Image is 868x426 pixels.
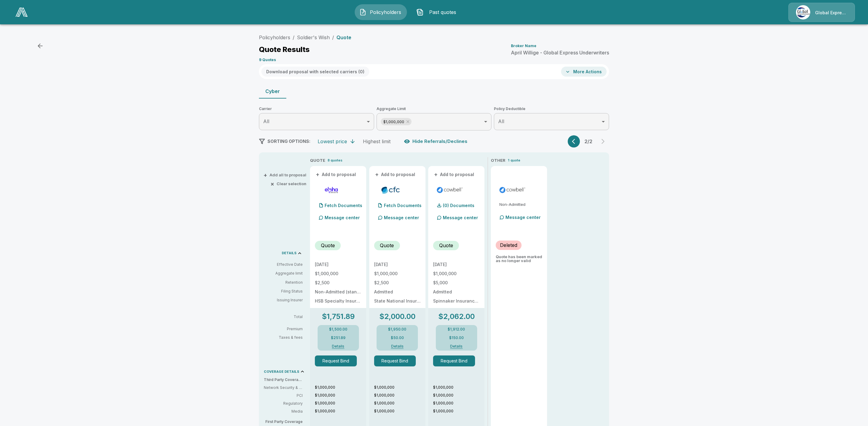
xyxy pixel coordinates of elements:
[315,281,361,285] p: $2,500
[416,9,424,16] img: Past quotes Icon
[443,214,478,221] p: Message center
[264,401,303,406] p: Regulatory
[374,400,425,406] p: $1,000,000
[282,251,297,255] p: DETAILS
[265,173,306,177] button: +Add all to proposal
[444,345,469,348] button: Details
[374,408,425,414] p: $1,000,000
[438,313,475,320] p: $2,062.00
[259,34,351,41] nav: breadcrumb
[374,290,421,294] p: Admitted
[788,3,855,22] a: Agency IconGlobal Express Underwriters
[496,255,542,263] p: Quote has been marked as no longer valid
[491,158,505,164] p: OTHER
[263,173,267,177] span: +
[391,336,404,340] p: $50.00
[264,271,303,276] p: Aggregate limit
[511,44,536,48] p: Broker Name
[498,185,526,195] img: cowbellp250
[264,289,303,294] p: Filing Status
[15,8,28,17] img: AA Logo
[374,272,421,276] p: $1,000,000
[403,136,470,147] button: Hide Referrals/Declines
[433,262,480,267] p: [DATE]
[505,214,541,220] p: Message center
[443,203,474,208] p: (0) Documents
[297,34,330,40] a: Soldier's Wish
[267,139,310,144] span: SORTING OPTIONS:
[426,9,460,16] span: Past quotes
[264,280,303,285] p: Retention
[374,355,416,366] button: Request Bind
[433,385,484,390] p: $1,000,000
[315,355,361,366] span: Request Bind
[332,34,334,41] li: /
[561,67,607,77] button: More Actions
[326,345,350,348] button: Details
[433,272,480,276] p: $1,000,000
[315,393,366,398] p: $1,000,000
[264,370,299,373] p: COVERAGE DETAILS
[381,118,407,125] span: $1,000,000
[259,106,374,112] span: Carrier
[379,313,415,320] p: $2,000.00
[377,106,492,112] span: Aggregate Limit
[381,118,412,125] div: $1,000,000
[315,290,361,294] p: Non-Admitted (standard)
[582,139,594,144] p: 2 / 2
[433,408,484,414] p: $1,000,000
[315,385,366,390] p: $1,000,000
[264,393,303,398] p: PCI
[359,9,367,16] img: Policyholders Icon
[310,158,325,164] p: QUOTE
[433,281,480,285] p: $5,000
[264,327,308,331] p: Premium
[815,10,847,16] p: Global Express Underwriters
[412,4,464,20] button: Past quotes IconPast quotes
[315,355,357,366] button: Request Bind
[315,171,357,178] button: +Add to proposal
[434,172,438,177] span: +
[363,138,391,144] div: Highest limit
[263,118,269,124] span: All
[322,313,355,320] p: $1,751.89
[436,185,464,195] img: cowbellp100
[380,242,394,249] p: Quote
[511,158,520,163] p: quote
[264,262,303,267] p: Effective Date
[259,84,286,99] button: Cyber
[384,214,419,221] p: Message center
[374,281,421,285] p: $2,500
[374,393,425,398] p: $1,000,000
[315,272,361,276] p: $1,000,000
[498,118,504,124] span: All
[433,355,480,366] span: Request Bind
[449,336,464,340] p: $150.00
[318,138,347,144] div: Lowest price
[315,262,361,267] p: [DATE]
[264,419,308,424] p: First Party Coverage
[374,299,421,303] p: State National Insurance Company Inc.
[377,185,405,195] img: cfccyberadmitted
[264,297,303,303] p: Issuing Insurer
[433,355,475,366] button: Request Bind
[259,46,310,53] p: Quote Results
[355,4,407,20] button: Policyholders IconPolicyholders
[374,355,421,366] span: Request Bind
[264,409,303,414] p: Media
[796,5,810,19] img: Agency Icon
[325,214,360,221] p: Message center
[259,34,290,40] a: Policyholders
[259,58,276,62] p: 9 Quotes
[272,182,306,186] button: ×Clear selection
[384,203,422,208] p: Fetch Documents
[315,400,366,406] p: $1,000,000
[433,400,484,406] p: $1,000,000
[336,35,351,40] p: Quote
[315,299,361,303] p: HSB Specialty Insurance Company: rated "A++" by A.M. Best (5%), AXIS Surplus Insurance Company: r...
[329,327,347,331] p: $1,500.00
[317,185,346,195] img: elphacyberstandard
[328,158,343,163] p: 8 quotes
